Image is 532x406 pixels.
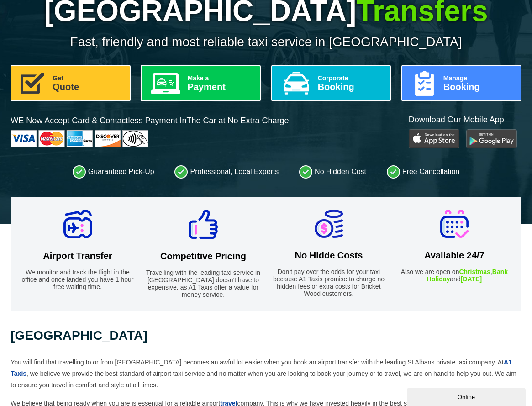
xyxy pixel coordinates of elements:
[186,116,291,125] span: The Car at No Extra Charge.
[271,65,391,101] a: CorporateBooking
[11,35,521,49] p: Fast, friendly and most reliable taxi service in [GEOGRAPHIC_DATA]
[315,210,343,238] img: No Hidde Costs Icon
[11,359,511,377] a: A1 Taxis
[11,115,291,127] p: WE Now Accept Card & Contactless Payment In
[396,250,512,261] h2: Available 24/7
[409,114,521,126] p: Download Our Mobile App
[387,165,459,179] li: Free Cancellation
[11,329,521,342] h2: [GEOGRAPHIC_DATA]
[63,210,92,238] img: Airport Transfer Icon
[271,250,386,261] h2: No Hidde Costs
[396,268,512,283] p: Also we are open on , and
[11,357,521,391] p: You will find that travelling to or from [GEOGRAPHIC_DATA] becomes an awful lot easier when you b...
[401,65,521,101] a: ManageBooking
[20,269,135,290] p: We monitor and track the flight in the office and once landed you have 1 hour free waiting time.
[409,129,459,148] img: Play Store
[11,65,131,101] a: GetQuote
[53,75,122,81] span: Get
[461,275,482,283] strong: [DATE]
[174,165,279,179] li: Professional, Local Experts
[299,165,366,179] li: No Hidden Cost
[466,129,517,148] img: Google Play
[318,75,383,81] span: Corporate
[189,210,218,239] img: Competitive Pricing Icon
[427,268,508,283] strong: Bank Holiday
[443,75,513,81] span: Manage
[141,65,261,101] a: Make aPayment
[187,75,253,81] span: Make a
[271,268,386,297] p: Don't pay over the odds for your taxi because A1 Taxis promise to charge no hidden fees or extra ...
[459,268,490,275] strong: Christmas
[145,269,261,298] p: Travelling with the leading taxi service in [GEOGRAPHIC_DATA] doesn't have to expensive, as A1 Ta...
[73,165,154,179] li: Guaranteed Pick-Up
[440,210,469,238] img: Available 24/7 Icon
[20,251,135,261] h2: Airport Transfer
[145,251,261,262] h2: Competitive Pricing
[407,386,527,406] iframe: chat widget
[11,130,148,147] img: Cards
